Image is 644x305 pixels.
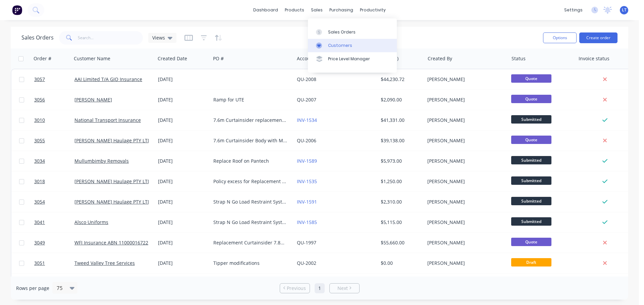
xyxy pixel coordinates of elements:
a: Page 1 is your current page [315,283,325,293]
a: WFI Insurance ABN 11000016722 [74,239,148,246]
h1: Sales Orders [21,34,54,41]
a: 3010 [34,110,74,130]
span: 3018 [34,178,45,185]
span: Submitted [511,156,551,164]
a: 3054 [34,192,74,212]
span: Quote [511,74,551,83]
div: Policy excess for Replacement 7.6m Curtainsider [213,178,288,185]
div: [PERSON_NAME] [427,158,502,164]
div: Created By [428,55,452,62]
a: Tweed Valley Tree Services [74,260,135,266]
div: [PERSON_NAME] [427,137,502,144]
span: Previous [287,285,306,292]
div: [DATE] [158,178,208,185]
div: $0.00 [381,260,420,266]
div: purchasing [326,5,357,15]
div: [PERSON_NAME] [427,260,502,266]
span: 3056 [34,96,45,103]
a: INV-1589 [297,158,317,164]
div: 7.6m Curtainsider replacement Claim no 537836 - 460782 [PERSON_NAME] Haulage [213,117,288,124]
div: Status [512,55,526,62]
div: sales [308,5,326,15]
span: Submitted [511,115,551,124]
a: QU-1997 [297,239,316,246]
a: dashboard [250,5,281,15]
span: Rows per page [16,285,49,292]
a: Customers [308,39,397,52]
div: $1,250.00 [381,178,420,185]
div: $5,115.00 [381,219,420,226]
a: Next page [330,285,359,292]
div: products [281,5,308,15]
a: 3049 [34,233,74,253]
a: 3055 [34,131,74,151]
span: LT [622,7,627,13]
div: $39,138.00 [381,137,420,144]
div: $44,230.72 [381,76,420,83]
span: Quote [511,95,551,103]
a: Mullumbimby Removals [74,158,129,164]
span: Draft [511,258,551,266]
span: 3010 [34,117,45,124]
div: [PERSON_NAME] [427,117,502,124]
div: [DATE] [158,76,208,83]
div: Sales Orders [328,29,356,35]
a: QU-2006 [297,137,316,144]
span: Submitted [511,217,551,226]
a: INV-1591 [297,199,317,205]
span: Submitted [511,176,551,185]
div: $5,973.00 [381,158,420,164]
div: PO # [213,55,224,62]
span: Views [152,34,165,41]
div: Replacement Curtainsider 7.8m WFI Insurance Claim No WFI 256776999 Mercedes Benz ACTROS 3248 [PER... [213,239,288,246]
div: Created Date [158,55,187,62]
div: Invoice status [579,55,609,62]
div: Tipper modifications [213,260,288,266]
div: [DATE] [158,239,208,246]
span: 3054 [34,199,45,205]
div: [PERSON_NAME] [427,199,502,205]
span: 3051 [34,260,45,266]
a: [PERSON_NAME] Haulage PTY LTD [74,178,151,184]
span: 3057 [34,76,45,83]
div: [PERSON_NAME] [427,239,502,246]
a: 3041 [34,212,74,232]
div: $2,090.00 [381,96,420,103]
a: 3018 [34,171,74,192]
div: Price Level Manager [328,56,370,62]
ul: Pagination [277,283,362,293]
span: 3049 [34,239,45,246]
div: [PERSON_NAME] [427,96,502,103]
div: Order # [34,55,51,62]
span: Next [337,285,348,292]
a: Alsco Uniforms [74,219,108,225]
div: $55,660.00 [381,239,420,246]
div: [DATE] [158,137,208,144]
div: [PERSON_NAME] [427,219,502,226]
div: [DATE] [158,219,208,226]
span: Quote [511,136,551,144]
span: 3034 [34,158,45,164]
a: AAI Limited T/A GIO Insurance [74,76,142,82]
a: 3056 [34,90,74,110]
div: Strap N Go Load Restraint System for [STREET_ADDRESS] [213,199,288,205]
div: Ramp for UTE [213,96,288,103]
div: Customer Name [74,55,110,62]
span: 3055 [34,137,45,144]
div: [PERSON_NAME] [427,76,502,83]
span: Submitted [511,197,551,205]
div: [DATE] [158,96,208,103]
div: [PERSON_NAME] [427,178,502,185]
a: Sales Orders [308,25,397,39]
a: [PERSON_NAME] Haulage PTY LTD [74,137,151,144]
a: [PERSON_NAME] [74,96,112,103]
img: Factory [12,5,22,15]
a: 3057 [34,69,74,89]
a: National Transport Insurance [74,117,141,123]
div: $2,310.00 [381,199,420,205]
a: 3052 [34,274,74,294]
div: [DATE] [158,260,208,266]
div: Replace Roof on Pantech [213,158,288,164]
input: Search... [78,31,143,45]
div: [DATE] [158,117,208,124]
